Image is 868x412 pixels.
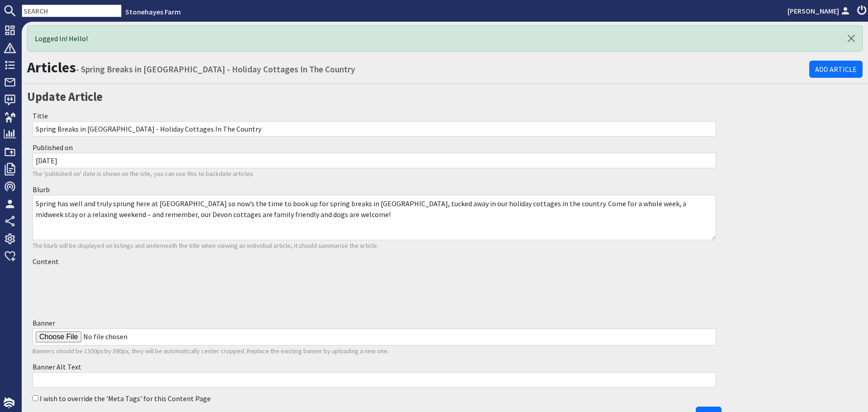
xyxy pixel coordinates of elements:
p: The blurb will be displayed on listings and underneath the title when viewing an individual artic... [33,241,716,251]
label: Published on [33,143,73,152]
h2: Update Article [27,88,722,106]
a: Articles [27,58,76,76]
label: Blurb [33,185,50,194]
input: SEARCH [22,5,122,17]
label: Content [33,257,59,266]
img: staytech_i_w-64f4e8e9ee0a9c174fd5317b4b171b261742d2d393467e5bdba4413f4f884c10.svg [4,398,14,408]
textarea: Spring has well and truly sprung here at [GEOGRAPHIC_DATA] so now’s the time to book up for sprin... [33,195,716,240]
a: Add Article [809,61,863,78]
label: I wish to override the 'Meta Tags' for this Content Page [40,394,211,403]
input: Title [33,121,716,137]
small: - Spring Breaks in [GEOGRAPHIC_DATA] - Holiday Cottages In The Country [76,64,355,75]
a: [PERSON_NAME] [788,5,852,16]
label: Title [33,111,48,120]
a: Stonehayes Farm [125,7,181,16]
label: Banner [33,318,55,327]
p: Banners should be 1300px by 380px, they will be automatically center cropped. Replace the existin... [33,346,716,356]
p: The 'published on' date is shown on the site, you can use this to backdate articles [33,169,716,179]
div: Logged In! Hello! [27,25,863,52]
label: Banner Alt Text [33,362,81,371]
